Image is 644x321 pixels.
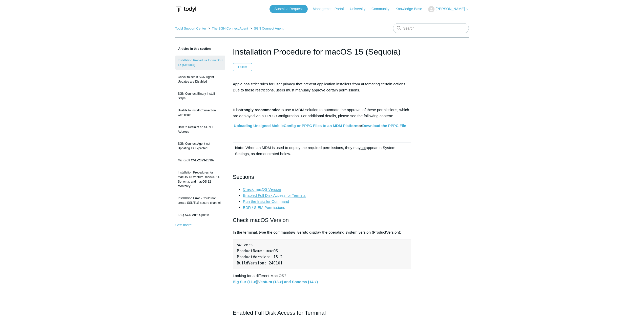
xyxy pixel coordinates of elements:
[290,230,305,234] strong: sw_vers
[258,280,318,284] a: Ventura (13.x) and Sonoma (14.x)
[235,145,243,150] strong: Note
[233,172,411,181] h2: Sections
[175,47,211,51] span: Articles in this section
[175,27,207,30] li: Todyl Support Center
[175,193,225,208] a: Installation Error - Could not create SSL/TLS secure channel
[371,6,394,12] a: Community
[233,81,411,93] p: Apple has strict rules for user privacy that prevent application installers from automating certa...
[175,210,225,220] a: FAQ-SGN Auto Update
[233,46,411,58] h1: Installation Procedure for macOS 15 (Sequoia)
[233,142,411,159] td: : When an MDM is used to deploy the required permissions, they may appear in System Settings, as ...
[243,193,306,198] a: Enabled Full Disk Access for Terminal
[361,145,366,150] span: not
[234,124,359,128] a: Uploading Unsigned MobileConfig or PPPC Files to an MDM Platform
[435,7,465,11] span: [PERSON_NAME]
[175,223,192,227] a: See more
[175,27,206,30] a: Todyl Support Center
[175,168,225,191] a: Installation Procedures for macOS 13 Ventura, macOS 14 Sonoma, and macOS 12 Monterey
[362,124,406,128] a: Download the PPPC File
[233,239,411,269] pre: sw_vers ProductName: macOS ProductVersion: 15.2 BuildVersion: 24C101
[233,107,411,119] p: It is to use a MDM solution to automate the approval of these permissions, which are deployed via...
[239,108,281,112] strong: strongly recommended
[175,156,225,165] a: Microsoft CVE-2023-23397
[396,6,427,12] a: Knowledge Base
[233,308,411,317] h2: Enabled Full Disk Access for Terminal
[254,27,283,30] a: SGN Connect Agent
[233,273,411,285] p: Looking for a different Mac OS? |
[243,199,289,204] a: Run the Installer Command
[269,5,308,13] a: Submit a Request
[233,280,257,284] a: Big Sur (11.x)
[175,56,225,70] a: Installation Procedure for macOS 15 (Sequoia)
[233,216,411,225] h2: Check macOS Version
[243,187,281,192] a: Check macOS Version
[175,106,225,120] a: Unable to Install Connection Certificate
[233,63,252,71] button: Follow Article
[212,27,248,30] a: The SGN Connect Agent
[207,27,249,30] li: The SGN Connect Agent
[234,124,406,128] strong: or
[175,72,225,86] a: Check to see if SGN Agent Updates are Disabled
[175,89,225,103] a: SGN Connect Binary Install Steps
[175,5,197,14] img: Todyl Support Center Help Center home page
[233,229,411,235] p: In the terminal, type the command to display the operating system version (ProductVersion):
[428,6,469,12] button: [PERSON_NAME]
[243,205,285,210] a: EDR / SIEM Permissions
[350,6,370,12] a: University
[313,6,349,12] a: Management Portal
[249,27,283,30] li: SGN Connect Agent
[175,139,225,153] a: SGN Connect Agent not Updating as Expected
[393,23,469,33] input: Search
[175,122,225,136] a: How to Reclaim an SGN IP Address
